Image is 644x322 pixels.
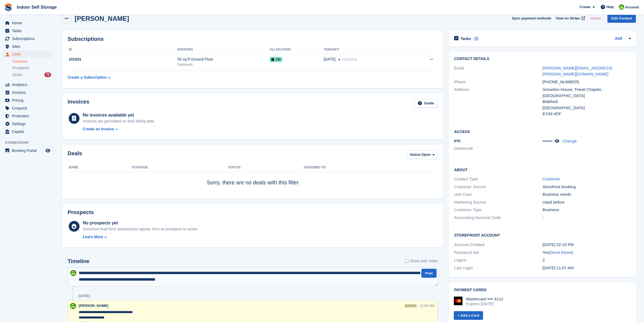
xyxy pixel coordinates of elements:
a: menu [3,89,51,96]
th: Tenancy [324,45,409,54]
a: Deals 75 [12,72,51,78]
div: Create an Invoice [83,126,114,132]
span: ••••••• [543,139,553,143]
h2: Access [454,129,631,134]
span: Settings [12,120,44,128]
span: Pricing [12,97,44,104]
a: menu [3,27,51,35]
a: menu [3,35,51,42]
div: [DATE] 02:19 PM [543,242,631,248]
span: [DATE] [324,57,336,62]
span: 130 [270,57,282,62]
div: Customer Source [454,184,543,190]
span: Deals [12,72,22,77]
span: View on Stripe [556,16,580,21]
span: Account [625,5,639,10]
div: [PHONE_NUMBER] [543,79,631,85]
div: [DATE] [78,294,90,298]
div: Accounting Nominal Code [454,215,543,221]
div: [GEOGRAPHIC_DATA] [543,105,631,111]
a: Create an Invoice [83,126,155,132]
span: Status: [410,152,422,157]
th: Storage [132,163,228,172]
a: menu [3,81,51,88]
span: Invoices [12,89,44,96]
a: Contacts [12,59,51,64]
h2: Invoices [68,99,89,108]
span: Storefront [5,140,54,145]
span: Tasks [12,27,44,35]
label: Show only notes [405,258,438,264]
div: Business [543,207,631,213]
div: 50 sq ft Ground Floor [177,57,270,62]
div: Invoices are generated on their billing date. [83,118,155,124]
div: EX39 4DF [543,111,631,117]
h2: [PERSON_NAME] [75,15,129,22]
a: menu [3,19,51,27]
a: + Add a Card [454,311,483,320]
span: Protection [12,112,44,120]
button: Sync payment methods [512,14,551,23]
span: [PERSON_NAME] [79,304,108,308]
div: 2 [543,257,631,263]
div: Dartmouth [177,62,270,67]
div: Expires [DATE] [466,301,503,306]
input: Show only notes [405,258,409,264]
th: ID [68,45,177,54]
a: Create a Subscription [68,72,110,82]
div: No invoices available yet [83,112,155,118]
span: Help [606,4,614,10]
div: Bideford [543,99,631,105]
a: [PERSON_NAME][EMAIL_ADDRESS][PERSON_NAME][DOMAIN_NAME] [543,66,612,77]
span: Prospects [12,65,29,71]
h2: Payment cards [454,288,631,292]
h2: Contact Details [454,57,631,61]
a: Learn More [83,234,199,240]
th: Booking [177,45,270,54]
th: Allocation [270,45,324,54]
div: No prospects yet [83,220,199,226]
a: menu [3,51,51,58]
div: Mastercard •••• 4112 [466,297,503,301]
th: Status [228,163,303,172]
div: Storefront lead form submissions appear here as prospects to action. [83,226,199,232]
a: menu [3,120,51,128]
div: Customer Type [454,207,543,213]
a: View on Stripe [554,14,586,23]
th: Assigned to [303,163,438,172]
div: Snowdon House, Travel Chapter, [GEOGRAPHIC_DATA] [543,87,631,99]
div: - [543,215,631,221]
div: Yes [543,250,631,256]
a: Send Reset [550,250,572,255]
div: Password Set [454,250,543,256]
h2: Subscriptions [68,36,438,42]
span: Booking Portal [12,147,44,154]
a: menu [3,104,51,112]
span: Create [580,4,590,10]
div: Account Created [454,242,543,248]
span: Open [422,152,431,157]
button: Post [421,269,437,278]
div: Create a Subscription [68,75,107,80]
a: Customer [543,177,560,181]
div: edited [404,304,417,308]
h2: Prospects [68,209,94,215]
h2: Tasks [461,36,471,41]
img: Helen Wilson [619,4,624,10]
div: 1 [473,36,480,41]
div: Storefront booking [543,184,631,190]
a: Edit Contact [607,14,636,23]
span: Sorry, there are no deals with this filter [207,180,299,185]
a: Guide [414,99,438,108]
img: Mastercard Logo [454,297,463,305]
span: Analytics [12,81,44,88]
a: menu [3,112,51,120]
h2: Timeline [68,258,90,264]
div: Marketing Source [454,199,543,205]
div: Business needs [543,191,631,198]
th: Name [68,163,132,172]
button: Status: Open [407,150,438,159]
a: menu [3,43,51,50]
span: Ongoing [342,57,357,61]
span: CRM [12,51,44,58]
